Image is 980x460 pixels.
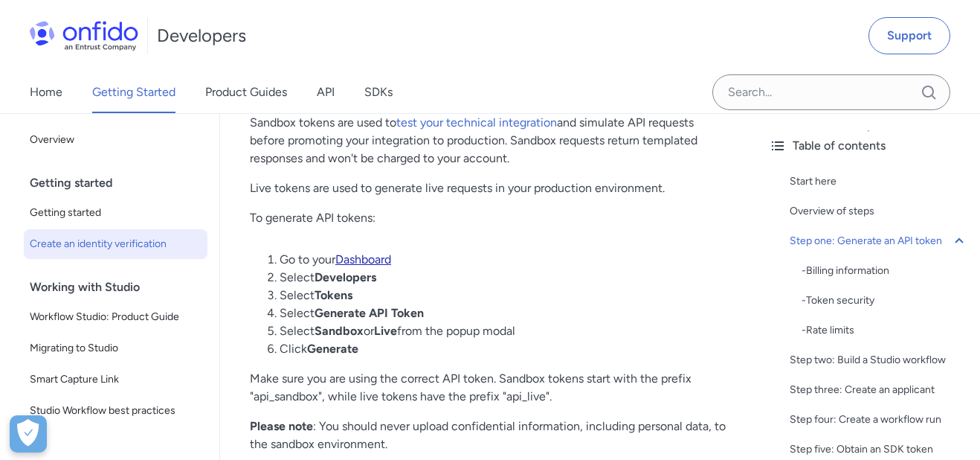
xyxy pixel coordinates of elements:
span: Getting started [30,204,202,222]
button: Open Preferences [10,415,47,453]
a: API [317,71,335,113]
strong: Generate [307,342,358,356]
a: Support [868,17,950,54]
span: Workflow Studio: Product Guide [30,308,202,326]
strong: Tokens [315,288,352,302]
a: Migrating to Studio [24,333,207,363]
a: Start here [790,173,968,191]
span: Create an identity verification [30,235,202,253]
p: Live tokens are used to generate live requests in your production environment. [250,179,727,197]
a: Workflow Studio: Product Guide [24,302,207,332]
p: To generate API tokens: [250,209,727,227]
a: Dashboard [335,252,391,266]
strong: Sandbox [315,324,364,338]
a: Product Guides [205,71,287,113]
a: Step one: Generate an API token [790,232,968,250]
li: Click [280,340,727,358]
p: Make sure you are using the correct API token. Sandbox tokens start with the prefix "api_sandbox"... [250,370,727,406]
p: : You should never upload confidential information, including personal data, to the sandbox envir... [250,418,727,453]
a: -Rate limits [802,322,968,339]
li: Select [280,304,727,322]
div: - Token security [802,292,968,310]
a: Step five: Obtain an SDK token [790,441,968,459]
a: -Billing information [802,262,968,280]
a: Overview of steps [790,202,968,220]
div: - Rate limits [802,322,968,339]
img: Onfido Logo [30,21,138,51]
li: Go to your [280,251,727,269]
a: Studio Workflow best practices [24,396,207,426]
li: Select or from the popup modal [280,322,727,340]
a: SDKs [364,71,393,113]
div: Table of contents [769,137,968,155]
a: Step four: Create a workflow run [790,411,968,429]
div: - Billing information [802,262,968,280]
strong: Generate API Token [315,306,424,320]
a: Step two: Build a Studio workflow [790,351,968,369]
li: Select [280,269,727,287]
a: Step three: Create an applicant [790,381,968,399]
span: Overview [30,131,202,149]
span: Studio Workflow best practices [30,402,202,420]
input: Onfido search input field [712,74,950,110]
div: Working with Studio [30,272,213,302]
p: Sandbox tokens are used to and simulate API requests before promoting your integration to product... [250,114,727,167]
a: Overview [24,125,207,155]
div: Cookie Preferences [10,415,47,453]
span: Smart Capture Link [30,371,202,389]
li: Select [280,287,727,304]
strong: Live [374,324,397,338]
span: Migrating to Studio [30,339,202,357]
h1: Developers [157,24,246,48]
div: Getting started [30,168,213,198]
a: Getting Started [92,71,175,113]
strong: Developers [315,270,376,284]
a: Create an identity verification [24,229,207,259]
a: Smart Capture Link [24,365,207,394]
strong: Please note [250,419,313,433]
a: -Token security [802,292,968,310]
a: test your technical integration [396,115,557,130]
a: Getting started [24,198,207,228]
a: Home [30,71,62,113]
